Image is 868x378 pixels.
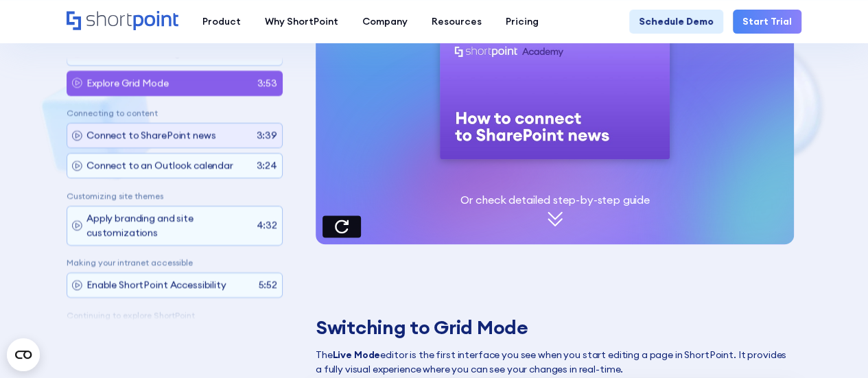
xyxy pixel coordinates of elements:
[86,211,252,240] p: Apply branding and site customizations
[86,128,215,143] p: Connect to SharePoint news
[67,191,283,200] p: Customizing site themes
[265,14,338,29] div: Why ShortPoint
[440,30,670,159] img: Next lesson thumbnail
[733,10,801,34] a: Start Trial
[460,192,649,209] p: Or check detailed step-by-step guide
[506,14,539,29] div: Pricing
[799,312,868,378] iframe: Chat Widget
[332,349,380,361] strong: Live Mode
[86,158,233,173] p: Connect to an Outlook calendar
[629,10,723,34] a: Schedule Demo
[316,316,795,338] h3: Switching to Grid Mode
[493,10,550,34] a: Pricing
[362,14,408,29] div: Company
[316,348,795,377] p: The editor is the first interface you see when you start editing a page in ShortPoint. It provide...
[86,75,169,90] p: Explore Grid Mode
[259,278,277,292] p: 5:52
[350,10,419,34] a: Company
[67,311,283,320] p: Continuing to explore ShortPoint
[86,278,226,292] p: Enable ShortPoint Accessibility
[432,14,482,29] div: Resources
[67,258,283,268] p: Making your intranet accessible
[257,128,277,143] p: 3:39
[7,338,40,371] button: Open CMP widget
[190,10,253,34] a: Product
[202,14,241,29] div: Product
[67,108,283,118] p: Connecting to content
[257,158,277,173] p: 3:24
[257,75,277,90] p: 3:53
[253,10,350,34] a: Why ShortPoint
[322,215,361,237] div: Watch again
[419,10,493,34] a: Resources
[257,218,277,233] p: 4:32
[67,11,178,32] a: Home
